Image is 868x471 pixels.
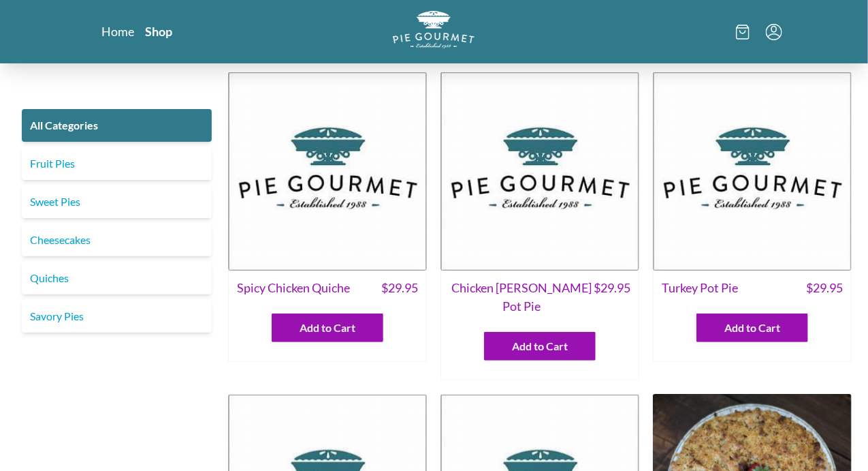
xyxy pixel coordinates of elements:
span: $ 29.95 [806,279,843,297]
a: Home [102,23,135,40]
span: Add to Cart [512,338,568,354]
a: Shop [146,23,173,40]
a: All Categories [22,109,212,142]
img: Spicy Chicken Quiche [228,72,427,271]
span: $ 29.95 [381,279,418,297]
a: Fruit Pies [22,147,212,180]
img: Chicken Curry Pot Pie [440,72,639,271]
span: Spicy Chicken Quiche [237,279,350,297]
a: Logo [393,11,475,52]
span: $ 29.95 [594,279,630,316]
span: Turkey Pot Pie [662,279,738,297]
button: Add to Cart [696,314,808,342]
span: Add to Cart [724,320,780,336]
img: Turkey Pot Pie [653,72,852,271]
a: Cheesecakes [22,224,212,256]
span: Chicken [PERSON_NAME] Pot Pie [449,279,594,316]
button: Menu [766,24,782,40]
a: Savory Pies [22,300,212,333]
span: Add to Cart [300,320,355,336]
button: Add to Cart [484,332,596,361]
button: Add to Cart [272,314,383,342]
a: Sweet Pies [22,185,212,218]
a: Quiches [22,262,212,294]
img: logo [393,11,475,48]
